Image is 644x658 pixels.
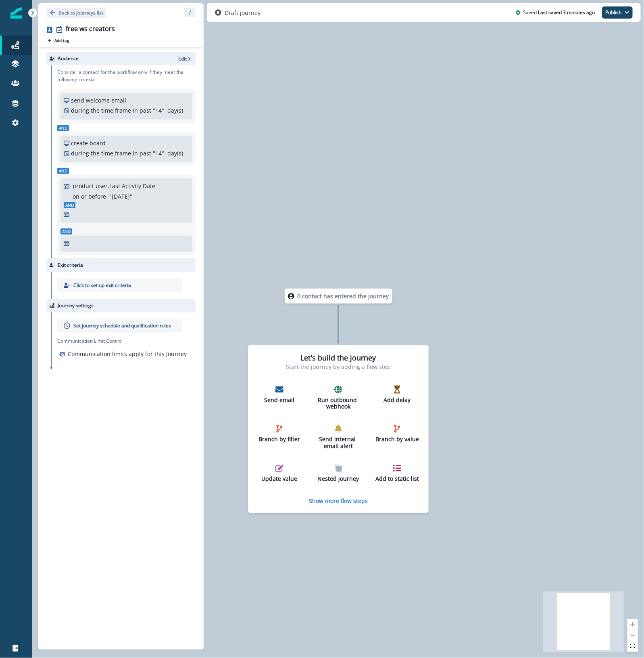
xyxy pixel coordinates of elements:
[375,436,419,443] p: Branch by value
[254,421,305,446] button: Branch by filter
[58,262,83,269] p: Exit criteria
[73,182,155,190] p: product user.Last Activity Date
[523,9,537,16] p: Saved
[153,106,164,115] p: " 14 "
[313,461,364,486] button: Nested journey
[57,125,69,131] span: And
[178,55,187,62] p: Edit
[64,202,75,208] span: And
[313,382,364,414] button: Run outbound webhook
[54,38,69,43] p: Add tag
[298,292,389,300] p: 0 contact has entered the journey
[57,69,196,83] p: Consider a contact for the workflow only if they meet the following criteria
[167,149,183,157] p: day(s)
[316,476,361,482] p: Nested journey
[71,96,126,105] p: send welcome email
[178,55,192,62] button: Edit
[372,382,423,407] button: Add delay
[375,476,419,482] p: Add to static list
[58,9,103,16] p: Back to journeys list
[254,461,305,486] button: Update value
[68,350,187,358] p: Communication limits apply for this Journey
[225,8,261,17] p: Draft journey
[257,436,302,443] p: Branch by filter
[46,8,106,18] button: Go back
[60,228,72,235] span: And
[261,289,416,304] div: 0 contact has entered the journey
[313,421,364,453] button: Send internal email alert
[58,55,79,62] p: Audience
[46,37,71,44] button: Add tag
[73,322,171,329] p: Set journey schedule and qualification rules
[57,168,69,174] span: And
[309,497,368,505] button: Show more flow steps
[73,192,106,201] p: on or before
[257,476,302,482] p: Update value
[153,149,164,157] p: " 14 "
[257,397,302,404] p: Send email
[10,7,22,19] img: Inflection
[316,397,361,411] p: Run outbound webhook
[375,397,419,404] p: Add delay
[71,106,131,115] p: during the time frame
[627,641,638,652] button: fit view
[71,139,106,147] p: create board
[301,354,376,363] h2: Let's build the journey
[372,461,423,486] button: Add to static list
[372,421,423,446] button: Branch by value
[316,436,361,450] p: Send internal email alert
[73,282,131,289] p: Click to set up exit criteria
[167,106,183,115] p: day(s)
[286,363,391,371] p: Start the journey by adding a flow step
[133,106,151,115] p: in past
[71,149,131,157] p: during the time frame
[184,8,196,17] button: sidebar collapse toggle
[109,192,132,201] p: " [DATE] "
[133,149,151,157] p: in past
[66,25,115,34] div: free ws creators
[248,345,429,513] div: Let's build the journeyStart the journey by adding a flow stepSend emailRun outbound webhookAdd d...
[57,337,196,345] p: Communication Limit Control
[538,9,595,16] p: Last saved 3 minutes ago
[58,302,94,309] p: Journey settings
[627,630,638,641] button: zoom out
[602,6,633,19] button: Publish
[254,382,305,407] button: Send email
